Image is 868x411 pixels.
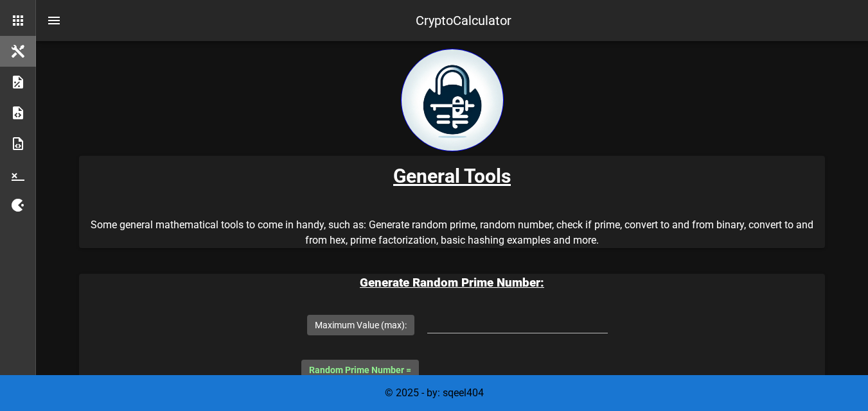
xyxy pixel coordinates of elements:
[416,11,511,30] div: CryptoCalculator
[309,365,411,375] span: Random Prime Number =
[39,5,69,36] button: nav-menu-toggle
[315,319,407,331] label: Maximum Value (max):
[79,274,825,292] h3: Generate Random Prime Number:
[401,142,504,154] a: home
[89,166,815,187] h1: General Tools
[385,387,484,399] span: © 2025 - by: sqeel404
[79,217,825,248] p: Some general mathematical tools to come in handy, such as: Generate random prime, random number, ...
[401,49,504,151] img: encryption logo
